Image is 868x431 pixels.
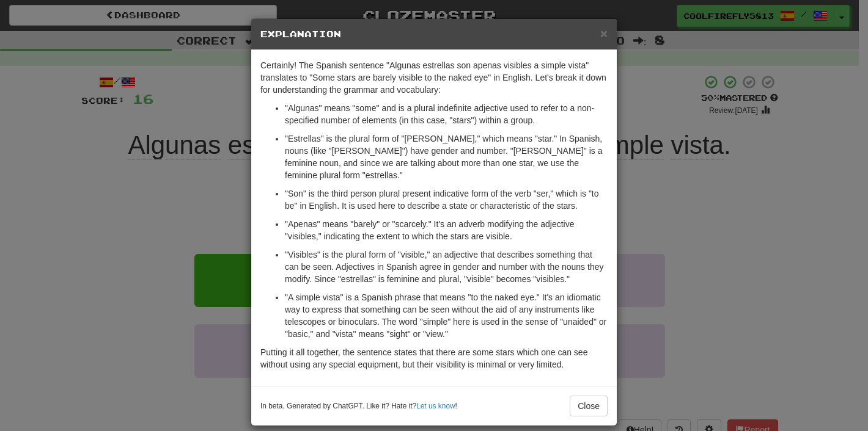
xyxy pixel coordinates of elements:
p: "Estrellas" is the plural form of "[PERSON_NAME]," which means "star." In Spanish, nouns (like "[... [285,132,608,181]
small: In beta. Generated by ChatGPT. Like it? Hate it? ! [260,401,457,411]
h5: Explanation [260,28,608,40]
button: Close [570,396,608,416]
p: Certainly! The Spanish sentence "Algunas estrellas son apenas visibles a simple vista" translates... [260,59,608,96]
span: × [600,26,608,40]
button: Close [600,27,608,40]
p: "A simple vista" is a Spanish phrase that means "to the naked eye." It's an idiomatic way to expr... [285,291,608,340]
p: Putting it all together, the sentence states that there are some stars which one can see without ... [260,346,608,371]
p: "Son" is the third person plural present indicative form of the verb "ser," which is "to be" in E... [285,187,608,212]
p: "Visibles" is the plural form of "visible," an adjective that describes something that can be see... [285,248,608,285]
a: Let us know [416,402,455,410]
p: "Apenas" means "barely" or "scarcely." It's an adverb modifying the adjective "visibles," indicat... [285,218,608,242]
p: "Algunas" means "some" and is a plural indefinite adjective used to refer to a non-specified numb... [285,102,608,126]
